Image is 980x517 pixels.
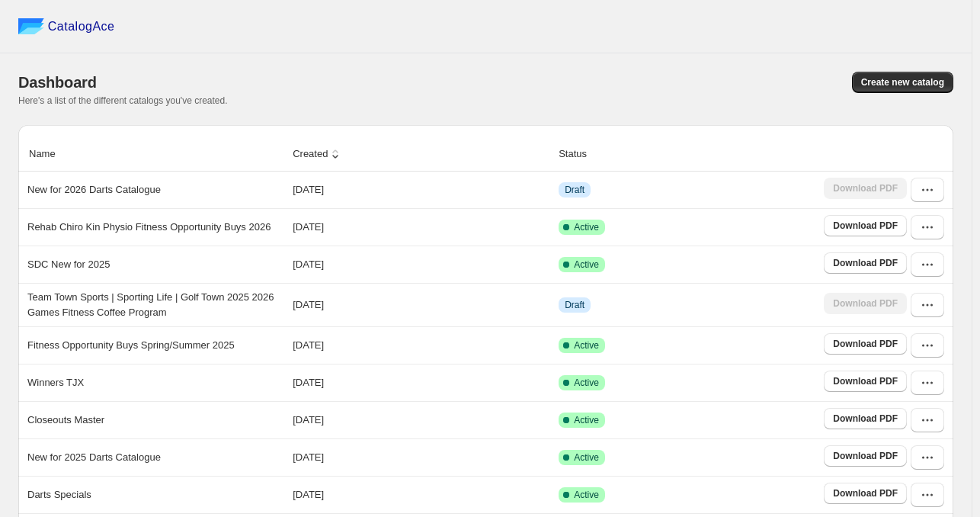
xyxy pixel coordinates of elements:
[833,220,898,232] span: Download PDF
[27,487,91,503] p: Darts Specials
[824,408,907,429] a: Download PDF
[824,333,907,355] a: Download PDF
[27,450,161,465] p: New for 2025 Darts Catalogue
[18,18,44,34] img: catalog ace
[27,338,235,353] p: Fitness Opportunity Buys Spring/Summer 2025
[824,252,907,274] a: Download PDF
[824,371,907,392] a: Download PDF
[27,182,161,197] p: New for 2026 Darts Catalogue
[833,257,898,269] span: Download PDF
[833,487,898,499] span: Download PDF
[27,375,84,390] p: Winners TJX
[852,72,953,93] button: Create new catalog
[288,438,554,476] td: [DATE]
[18,95,228,106] span: Here's a list of the different catalogs you've created.
[288,208,554,246] td: [DATE]
[27,220,271,235] p: Rehab Chiro Kin Physio Fitness Opportunity Buys 2026
[833,450,898,462] span: Download PDF
[565,299,584,311] span: Draft
[288,246,554,283] td: [DATE]
[574,221,599,233] span: Active
[574,414,599,426] span: Active
[27,290,290,320] p: Team Town Sports | Sporting Life | Golf Town 2025 2026 Games Fitness Coffee Program
[288,326,554,364] td: [DATE]
[833,375,898,387] span: Download PDF
[18,74,97,91] span: Dashboard
[824,445,907,467] a: Download PDF
[574,258,599,271] span: Active
[574,489,599,501] span: Active
[288,476,554,513] td: [DATE]
[574,451,599,464] span: Active
[574,339,599,352] span: Active
[824,215,907,236] a: Download PDF
[824,483,907,504] a: Download PDF
[556,140,604,169] button: Status
[833,413,898,425] span: Download PDF
[288,283,554,326] td: [DATE]
[574,377,599,389] span: Active
[861,76,944,88] span: Create new catalog
[288,364,554,401] td: [DATE]
[27,257,110,272] p: SDC New for 2025
[27,140,73,169] button: Name
[48,19,115,34] span: CatalogAce
[565,184,584,196] span: Draft
[833,338,898,350] span: Download PDF
[290,140,345,169] button: Created
[288,401,554,438] td: [DATE]
[288,172,554,208] td: [DATE]
[27,413,104,428] p: Closeouts Master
